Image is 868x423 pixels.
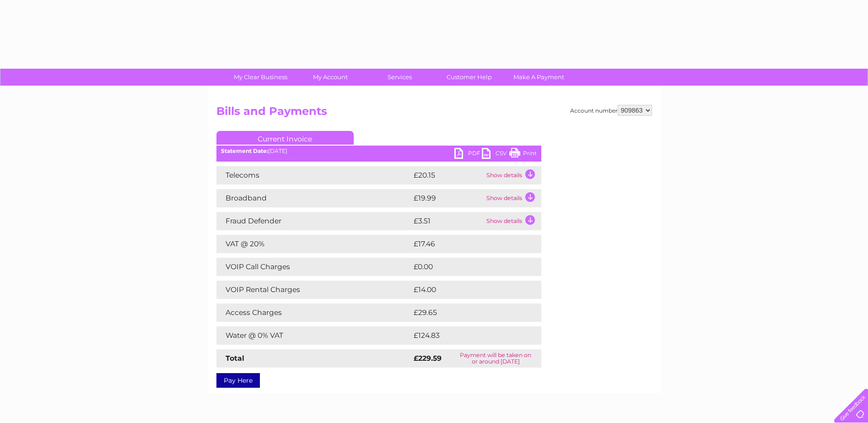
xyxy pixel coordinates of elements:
td: Broadband [216,189,411,207]
b: Statement Date: [221,147,268,154]
strong: £229.59 [414,354,442,363]
td: VOIP Call Charges [216,258,411,276]
td: £3.51 [411,212,484,230]
td: £124.83 [411,326,524,345]
td: £14.00 [411,281,523,299]
div: Account number [570,105,652,116]
a: My Account [292,69,368,86]
a: My Clear Business [223,69,298,86]
div: [DATE] [216,148,541,154]
td: VOIP Rental Charges [216,281,411,299]
h2: Bills and Payments [216,105,652,122]
td: Payment will be taken on or around [DATE] [450,349,541,368]
td: VAT @ 20% [216,235,411,253]
td: £0.00 [411,258,520,276]
td: £20.15 [411,166,484,184]
a: PDF [454,148,482,161]
td: Show details [484,212,541,230]
a: CSV [482,148,509,161]
a: Print [509,148,537,161]
td: Telecoms [216,166,411,184]
td: £29.65 [411,304,523,322]
td: Access Charges [216,304,411,322]
td: £19.99 [411,189,484,207]
strong: Total [226,354,244,363]
a: Pay Here [216,373,260,388]
a: Customer Help [431,69,507,86]
td: £17.46 [411,235,522,253]
a: Make A Payment [501,69,577,86]
a: Services [362,69,437,86]
td: Fraud Defender [216,212,411,230]
td: Show details [484,189,541,207]
td: Show details [484,166,541,184]
td: Water @ 0% VAT [216,326,411,345]
a: Current Invoice [216,131,354,145]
